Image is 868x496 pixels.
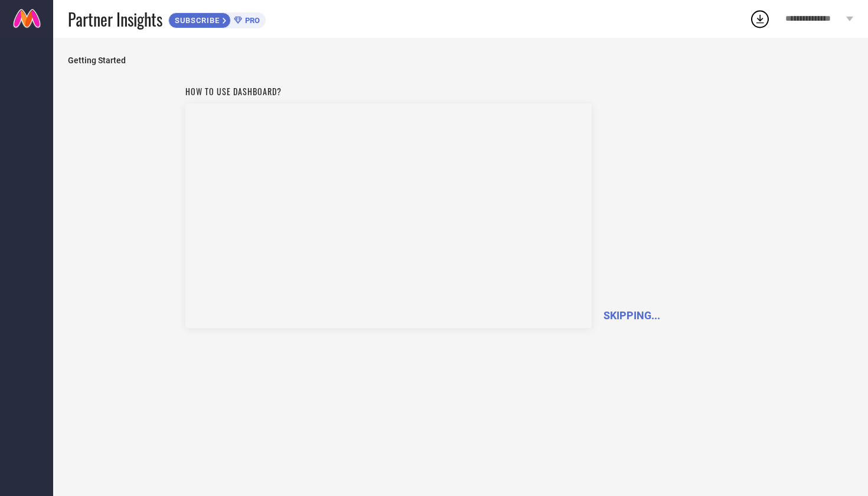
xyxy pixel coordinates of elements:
[169,16,223,25] span: SUBSCRIBE
[242,16,260,25] span: PRO
[185,103,592,328] iframe: Workspace Section
[168,9,266,28] a: SUBSCRIBEPRO
[603,309,660,322] span: SKIPPING...
[185,85,592,98] h1: How to use dashboard?
[68,56,853,65] span: Getting Started
[749,8,771,30] div: Open download list
[68,7,162,31] span: Partner Insights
